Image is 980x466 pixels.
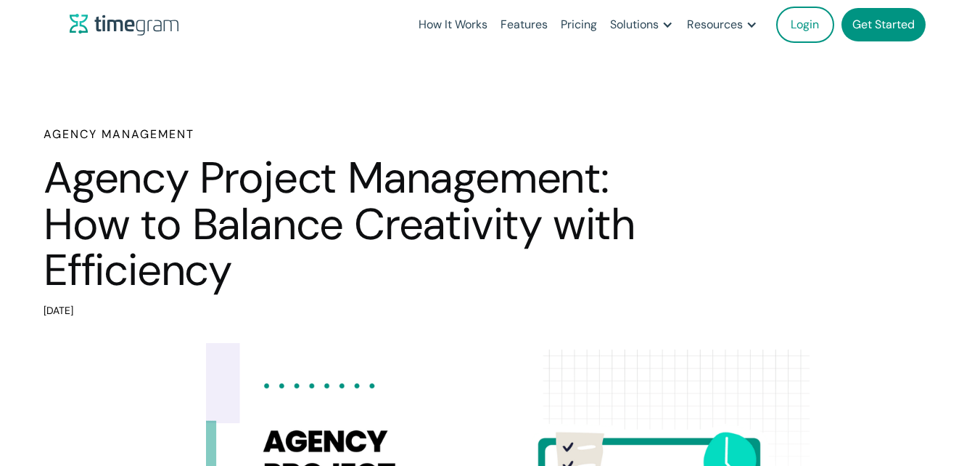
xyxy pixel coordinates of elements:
div: Solutions [610,15,659,35]
a: Get Started [841,8,926,41]
div: Resources [687,15,743,35]
a: Login [776,7,834,43]
div: [DATE] [44,301,653,321]
h1: Agency Project Management: How to Balance Creativity with Efficiency [44,155,653,294]
h6: Agency Management [44,126,653,143]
